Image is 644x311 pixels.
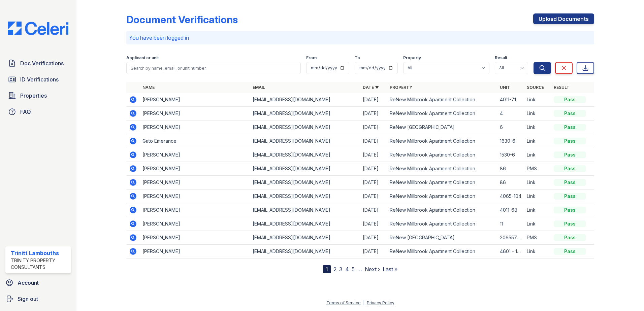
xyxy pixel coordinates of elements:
div: Pass [554,248,586,255]
a: Property [390,85,412,90]
td: [EMAIL_ADDRESS][DOMAIN_NAME] [250,245,360,258]
div: Pass [554,138,586,144]
td: [DATE] [360,93,387,107]
td: [PERSON_NAME] [140,231,250,245]
td: ReNew Millbrook Apartment Collection [387,245,497,258]
td: [EMAIL_ADDRESS][DOMAIN_NAME] [250,107,360,120]
a: Properties [5,89,71,102]
td: [DATE] [360,189,387,203]
div: Pass [554,179,586,186]
label: From [306,55,317,61]
td: [DATE] [360,148,387,162]
a: Unit [500,85,510,90]
td: ReNew [GEOGRAPHIC_DATA] [387,120,497,134]
span: Properties [20,92,47,100]
a: Last » [383,266,397,273]
a: Name [142,85,155,90]
td: [PERSON_NAME] [140,189,250,203]
a: Sign out [3,292,74,306]
a: Doc Verifications [5,57,71,70]
span: Sign out [18,295,38,303]
a: 4 [345,266,349,273]
a: Privacy Policy [367,300,394,305]
a: 3 [339,266,343,273]
td: ReNew Millbrook Apartment Collection [387,107,497,120]
td: 4011-71 [497,93,524,107]
div: Pass [554,165,586,172]
td: 4011-68 [497,203,524,217]
a: 5 [352,266,355,273]
td: [EMAIL_ADDRESS][DOMAIN_NAME] [250,189,360,203]
td: [EMAIL_ADDRESS][DOMAIN_NAME] [250,231,360,245]
span: Account [18,279,39,287]
td: Link [524,245,551,258]
div: Pass [554,234,586,241]
p: You have been logged in [129,34,591,42]
td: Link [524,120,551,134]
div: Document Verifications [126,13,238,26]
a: Terms of Service [326,300,361,305]
td: 1530-6 [497,148,524,162]
span: FAQ [20,108,31,116]
td: [EMAIL_ADDRESS][DOMAIN_NAME] [250,93,360,107]
td: 11 [497,217,524,231]
td: [DATE] [360,162,387,176]
a: Result [554,85,570,90]
a: 2 [333,266,336,273]
td: Link [524,93,551,107]
a: Source [527,85,544,90]
td: [DATE] [360,176,387,189]
div: | [363,300,364,305]
input: Search by name, email, or unit number [126,62,301,74]
a: Upload Documents [533,13,594,24]
td: [PERSON_NAME] [140,162,250,176]
div: Pass [554,207,586,213]
td: PMS [524,162,551,176]
td: Link [524,217,551,231]
td: [PERSON_NAME] [140,120,250,134]
td: [PERSON_NAME] [140,203,250,217]
td: 86 [497,176,524,189]
a: Date ▼ [363,85,379,90]
td: [EMAIL_ADDRESS][DOMAIN_NAME] [250,148,360,162]
span: ID Verifications [20,75,59,83]
td: [PERSON_NAME] [140,217,250,231]
td: Link [524,189,551,203]
td: ReNew Millbrook Apartment Collection [387,148,497,162]
a: ID Verifications [5,73,71,86]
td: [PERSON_NAME] [140,176,250,189]
td: 4601 - 102 [497,245,524,258]
img: CE_Logo_Blue-a8612792a0a2168367f1c8372b55b34899dd931a85d93a1a3d3e32e68fde9ad4.png [3,22,74,35]
td: 20655736 [497,231,524,245]
a: Account [3,276,74,289]
span: … [357,265,362,273]
td: 1630-6 [497,134,524,148]
td: Link [524,148,551,162]
td: ReNew Millbrook Apartment Collection [387,189,497,203]
td: [PERSON_NAME] [140,93,250,107]
td: [DATE] [360,134,387,148]
td: [PERSON_NAME] [140,245,250,258]
label: Applicant or unit [126,55,159,61]
td: ReNew [GEOGRAPHIC_DATA] [387,231,497,245]
td: Link [524,134,551,148]
td: [PERSON_NAME] [140,148,250,162]
td: [EMAIL_ADDRESS][DOMAIN_NAME] [250,134,360,148]
div: Trinity Property Consultants [11,257,68,271]
td: Link [524,176,551,189]
td: ReNew Millbrook Apartment Collection [387,162,497,176]
td: Link [524,203,551,217]
label: Result [495,55,507,61]
div: 1 [323,265,331,273]
td: ReNew Millbrook Apartment Collection [387,203,497,217]
label: To [355,55,360,61]
td: [EMAIL_ADDRESS][DOMAIN_NAME] [250,203,360,217]
label: Property [403,55,421,61]
td: PMS [524,231,551,245]
span: Doc Verifications [20,59,64,67]
td: [DATE] [360,120,387,134]
div: Pass [554,151,586,158]
td: [DATE] [360,107,387,120]
td: Link [524,107,551,120]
